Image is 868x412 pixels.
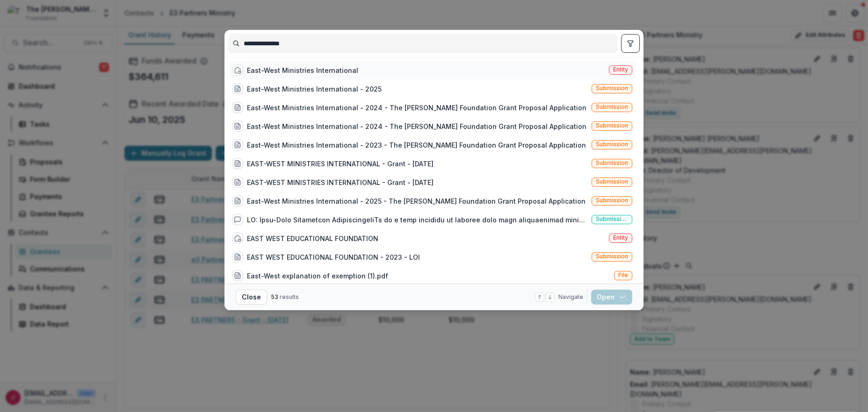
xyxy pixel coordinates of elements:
[596,141,628,148] span: Submission
[236,290,267,305] button: Close
[613,234,628,241] span: Entity
[596,197,628,204] span: Submission
[247,121,586,131] div: East-West Ministries International - 2024 - The [PERSON_NAME] Foundation Grant Proposal Application
[247,215,588,225] div: LO: Ipsu-Dolo Sitametcon AdipiscingeliTs do e temp incididu ut laboree dolo magn aliquaenimad min...
[247,178,434,187] div: EAST-WEST MINISTRIES INTERNATIONAL - Grant - [DATE]
[596,216,628,222] span: Submission comment
[247,159,434,169] div: EAST-WEST MINISTRIES INTERNATIONAL - Grant - [DATE]
[596,85,628,92] span: Submission
[247,84,382,94] div: East-West Ministries International - 2025
[247,65,358,75] div: East-West Ministries International
[247,252,420,262] div: EAST WEST EDUCATIONAL FOUNDATION - 2023 - LOI
[271,293,278,300] span: 53
[247,140,586,150] div: East-West Ministries International - 2023 - The [PERSON_NAME] Foundation Grant Proposal Application
[596,122,628,129] span: Submission
[613,66,628,73] span: Entity
[591,290,632,305] button: Open
[247,196,586,206] div: East-West Ministries International - 2025 - The [PERSON_NAME] Foundation Grant Proposal Application
[596,178,628,185] span: Submission
[558,293,583,301] span: Navigate
[596,104,628,110] span: Submission
[596,160,628,166] span: Submission
[621,34,640,53] button: toggle filters
[280,293,299,300] span: results
[618,272,628,278] span: File
[247,234,378,243] div: EAST WEST EDUCATIONAL FOUNDATION
[596,253,628,260] span: Submission
[247,103,586,113] div: East-West Ministries International - 2024 - The [PERSON_NAME] Foundation Grant Proposal Application
[247,271,388,281] div: East-West explanation of exemption (1).pdf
